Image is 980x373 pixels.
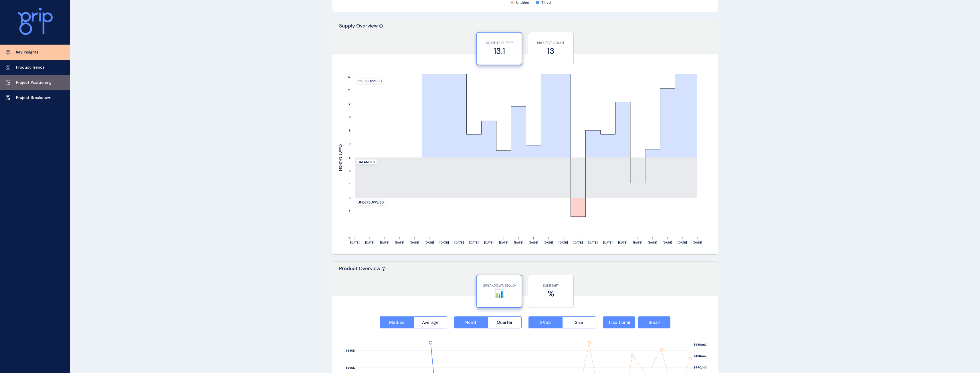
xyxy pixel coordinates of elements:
text: [DATE] [439,241,449,244]
span: Quarter [497,320,513,325]
text: 5 [349,169,351,173]
text: [DATE] [350,241,360,244]
text: 2 [349,210,351,213]
p: PROJECT COUNT [531,41,571,45]
text: [DATE] [469,241,479,244]
text: 11 [348,88,351,92]
span: Median [389,320,404,325]
p: SUMMARY [531,283,571,288]
text: [DATE] [588,241,598,244]
text: $440/m2 [694,366,707,369]
text: [DATE] [499,241,508,244]
text: [DATE] [693,241,702,244]
text: [DATE] [618,241,627,244]
text: [DATE] [573,241,583,244]
p: BREAKDOWN (SOLD) [480,283,519,288]
button: Month [454,316,488,328]
span: Average [422,320,439,325]
label: 13 [531,45,571,57]
text: [DATE] [603,241,613,244]
p: Product Overview [339,265,380,296]
text: [DATE] [365,241,375,244]
p: Product Trends [16,65,45,70]
text: [DATE] [484,241,494,244]
p: Supply Overview [339,23,378,53]
text: [DATE] [380,241,389,244]
text: 8 [349,129,351,132]
text: 9 [349,115,351,119]
text: [DATE] [410,241,419,244]
text: [DATE] [544,241,553,244]
button: Size [562,316,596,328]
label: 13.1 [480,45,519,57]
text: [DATE] [663,241,672,244]
text: 10 [347,102,351,105]
label: 📊 [480,288,519,299]
p: Project Positioning [16,80,52,85]
text: 6 [349,156,351,159]
p: Key Insights [16,49,38,55]
button: Median [380,316,413,328]
button: Small [638,316,670,328]
span: Small [649,320,660,325]
button: $/m2 [528,316,562,328]
span: Traditional [608,320,630,325]
button: Traditional [603,316,635,328]
span: Month [464,320,478,325]
text: [DATE] [678,241,687,244]
text: $460/m2 [694,354,706,358]
text: MONTH'S SUPPLY [338,144,343,171]
text: [DATE] [514,241,523,244]
text: [DATE] [529,241,538,244]
text: [DATE] [395,241,404,244]
label: % [531,288,571,299]
text: [DATE] [648,241,657,244]
text: [DATE] [559,241,568,244]
text: 1 [349,223,351,227]
text: 0 [349,236,351,240]
span: $/m2 [540,320,551,325]
text: [DATE] [454,241,464,244]
button: Quarter [488,316,522,328]
p: MONTH'S SUPPLY [480,41,519,45]
text: [DATE] [633,241,642,244]
text: 7 [349,142,351,146]
p: Project Breakdown [16,95,51,101]
text: 3 [349,196,351,200]
button: Average [413,316,448,328]
span: Size [575,320,583,325]
text: [DATE] [425,241,434,244]
text: 4 [349,183,351,186]
text: $480/m2 [694,343,706,346]
text: 12 [348,75,351,79]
